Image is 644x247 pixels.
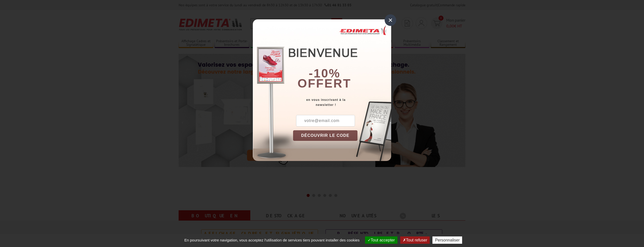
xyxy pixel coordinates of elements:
[400,236,430,244] button: Tout refuser
[365,236,397,244] button: Tout accepter
[296,115,355,127] input: votre@email.com
[182,238,362,242] span: En poursuivant votre navigation, vous acceptez l'utilisation de services tiers pouvant installer ...
[293,97,391,107] div: en vous inscrivant à la newsletter !
[293,130,357,141] button: DÉCOUVRIR LE CODE
[432,236,462,244] button: Personnaliser (fenêtre modale)
[298,77,351,90] font: offert
[309,67,340,80] b: -10%
[385,14,396,26] div: ×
